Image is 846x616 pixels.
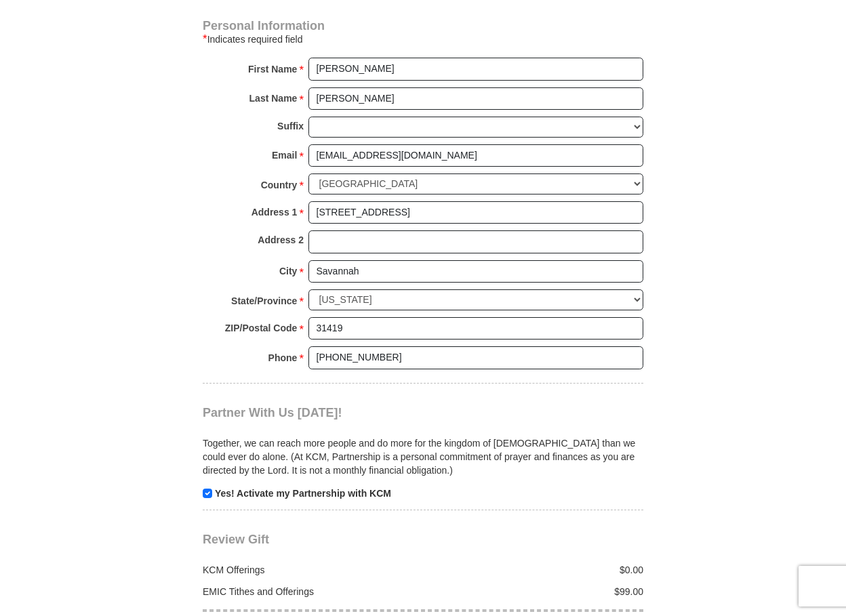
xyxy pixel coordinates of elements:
[203,406,342,419] span: Partner With Us [DATE]!
[423,563,651,577] div: $0.00
[251,203,298,222] strong: Address 1
[203,31,643,47] div: Indicates required field
[423,585,651,598] div: $99.00
[248,60,297,79] strong: First Name
[272,146,297,165] strong: Email
[277,117,304,136] strong: Suffix
[268,348,298,367] strong: Phone
[225,319,298,337] strong: ZIP/Postal Code
[231,291,297,310] strong: State/Province
[203,436,643,477] p: Together, we can reach more people and do more for the kingdom of [DEMOGRAPHIC_DATA] than we coul...
[196,563,424,577] div: KCM Offerings
[215,488,391,499] strong: Yes! Activate my Partnership with KCM
[196,585,424,598] div: EMIC Tithes and Offerings
[203,533,269,546] span: Review Gift
[279,262,297,281] strong: City
[249,89,298,108] strong: Last Name
[203,20,643,31] h4: Personal Information
[258,230,304,249] strong: Address 2
[261,176,298,194] strong: Country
